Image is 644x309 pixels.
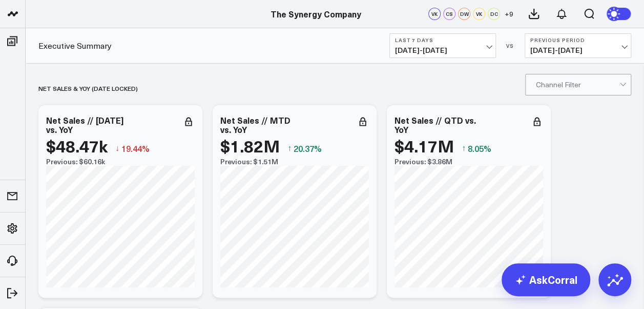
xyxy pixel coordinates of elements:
[530,46,626,54] span: [DATE] - [DATE]
[271,8,361,20] a: The Synergy Company
[473,8,485,20] div: VK
[394,158,543,166] div: Previous: $3.86M
[46,158,195,166] div: Previous: $60.16k
[389,33,496,58] button: Last 7 Days[DATE]-[DATE]
[394,137,454,155] div: $4.17M
[220,114,290,135] div: Net Sales // MTD vs. YoY
[468,143,491,154] span: 8.05%
[220,137,280,155] div: $1.82M
[443,8,455,20] div: CS
[46,114,123,135] div: Net Sales // [DATE] vs. YoY
[530,37,626,43] b: Previous Period
[394,114,476,135] div: Net Sales // QTD vs. YoY
[220,158,369,166] div: Previous: $1.51M
[395,37,490,43] b: Last 7 Days
[503,8,515,20] button: +9
[462,142,466,155] span: ↑
[38,40,112,51] a: Executive Summary
[488,8,500,20] div: DC
[505,10,513,17] span: + 9
[428,8,441,20] div: VK
[395,46,490,54] span: [DATE] - [DATE]
[501,43,520,49] div: VS
[294,143,322,154] span: 20.37%
[46,137,108,155] div: $48.47k
[287,142,292,155] span: ↑
[38,76,138,100] div: net sales & yoy (date locked)
[458,8,470,20] div: DW
[502,263,590,296] a: AskCorral
[115,142,119,155] span: ↓
[121,143,150,154] span: 19.44%
[525,33,631,58] button: Previous Period[DATE]-[DATE]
